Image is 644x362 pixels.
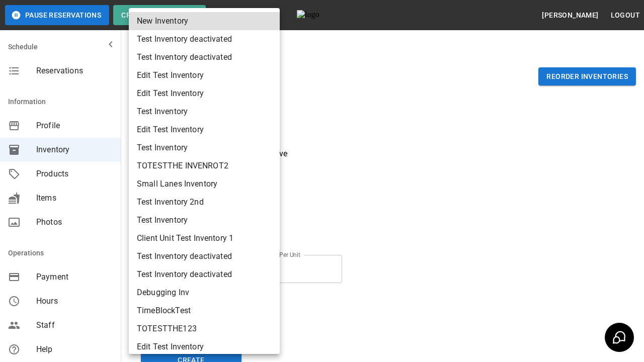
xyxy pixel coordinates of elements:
[129,121,280,139] li: Edit Test Inventory
[129,284,280,302] li: Debugging Inv
[129,103,280,121] li: Test Inventory
[129,211,280,229] li: Test Inventory
[129,66,280,84] li: Edit Test Inventory
[129,30,280,48] li: Test Inventory deactivated
[129,157,280,175] li: TOTESTTHE INVENROT2
[129,139,280,157] li: Test Inventory
[129,265,280,284] li: Test Inventory deactivated
[129,175,280,193] li: Small Lanes Inventory
[129,48,280,66] li: Test Inventory deactivated
[129,12,280,30] li: New Inventory
[129,193,280,211] li: Test Inventory 2nd
[129,320,280,338] li: TOTESTTHE123
[129,229,280,247] li: Client Unit Test Inventory 1
[129,247,280,265] li: Test Inventory deactivated
[129,302,280,320] li: TimeBlockTest
[129,338,280,356] li: Edit Test Inventory
[129,84,280,103] li: Edit Test Inventory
